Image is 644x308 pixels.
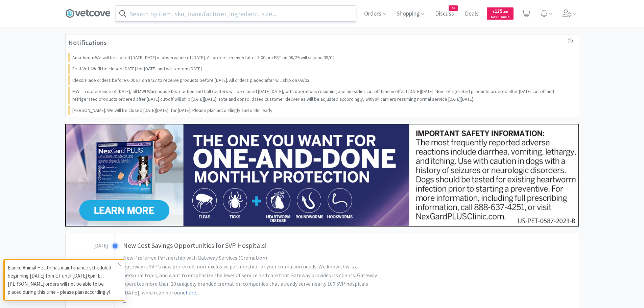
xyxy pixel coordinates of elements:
span: Cash Back [491,15,509,20]
h3: New Cost Savings Opportunities for SVP Hospitals! [123,240,408,251]
h3: Notifications [68,37,107,48]
span: $ [493,9,495,14]
span: 135 [493,8,508,14]
p: Amatheon: We will be closed [DATE][DATE] in observance of [DATE]. All orders received after 3:00 ... [72,54,336,61]
img: 24562ba5414042f391a945fa418716b7_350.jpg [65,124,579,227]
input: Search by item, sku, manufacturer, ingredient, size... [116,6,356,21]
h3: [DATE] [66,240,108,250]
p: ... [123,297,379,306]
span: 44 [449,6,458,10]
p: MWI: In observance of [DATE], all MWI Warehouse Distribution and Call Centers will be closed [DAT... [72,88,573,103]
a: Deals [462,11,481,17]
a: $135.80Cash Back [487,4,514,23]
p: Elanco Animal Health has maintenance scheduled beginning [DATE] 1pm ET until [DATE] 6pm ET. [PERS... [8,264,118,296]
span: . 80 [503,9,508,14]
p: Gateway is SVP’s new preferred, non-exclusive partnership for your cremation needs. We know this ... [123,262,379,297]
p: Idexx: Place orders before 6:00 ET on 8/27 to receive products before [DATE]. All orders placed a... [72,76,310,84]
a: Discuss44 [432,11,457,17]
p: [PERSON_NAME]: We will be closed [DATE][DATE], for [DATE]. Please plan accordingly and order early. [72,106,273,114]
a: here [186,289,196,296]
p: First Vet: We’ll be closed [DATE] for [DATE] and will reopen [DATE]. [72,65,203,72]
p: New Preferred Partnership with Gateway Services (Cremation) [123,254,379,262]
